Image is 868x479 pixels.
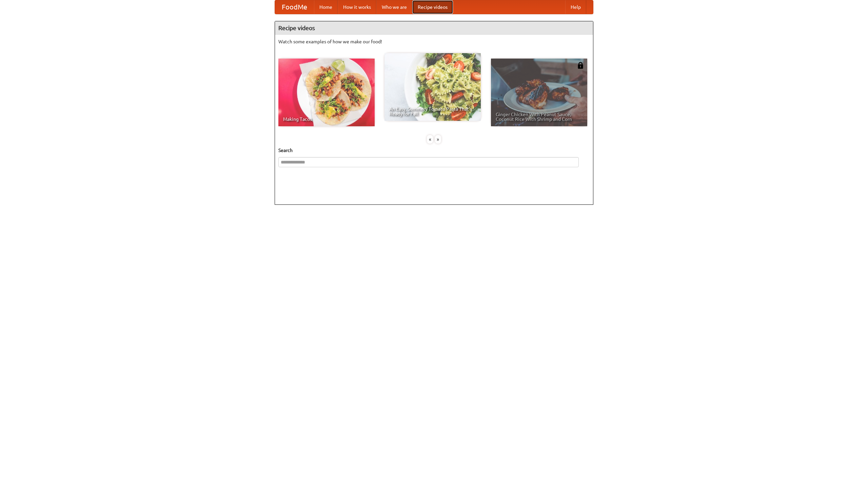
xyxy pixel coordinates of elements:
a: Making Tacos [278,59,375,126]
a: How it works [338,0,376,14]
a: Home [314,0,338,14]
a: Who we are [376,0,412,14]
span: An Easy, Summery Tomato Pasta That's Ready for Fall [389,107,476,116]
a: Help [565,0,586,14]
a: Recipe videos [412,0,453,14]
span: Making Tacos [283,117,370,122]
a: An Easy, Summery Tomato Pasta That's Ready for Fall [384,53,481,121]
p: Watch some examples of how we make our food! [278,38,590,45]
div: » [435,135,441,144]
h4: Recipe videos [275,21,593,35]
div: « [427,135,433,144]
a: FoodMe [275,0,314,14]
img: 483408.png [577,62,584,69]
h5: Search [278,147,590,154]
